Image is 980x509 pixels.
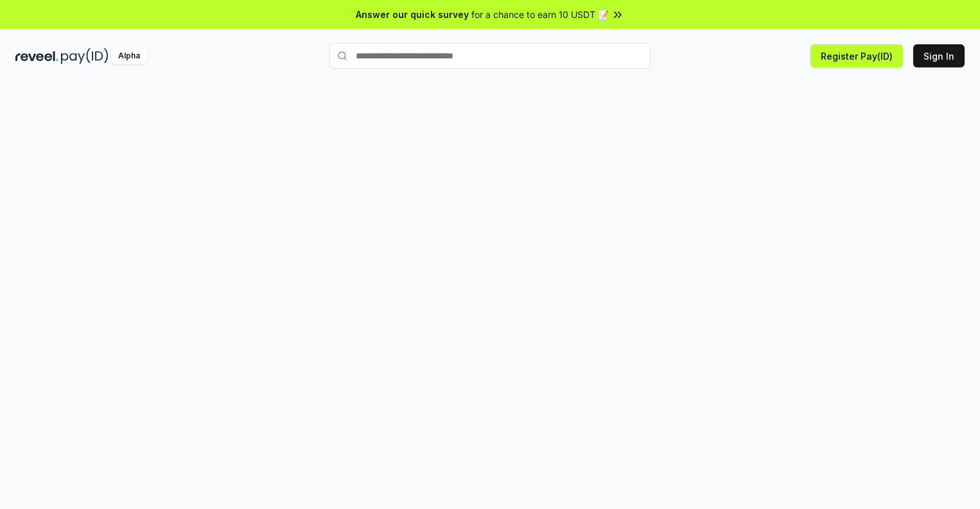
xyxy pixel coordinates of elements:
[471,8,609,21] span: for a chance to earn 10 USDT 📝
[913,44,965,67] button: Sign In
[111,48,147,64] div: Alpha
[810,44,903,67] button: Register Pay(ID)
[356,8,469,21] span: Answer our quick survey
[15,48,58,64] img: reveel_dark
[61,48,109,64] img: pay_id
